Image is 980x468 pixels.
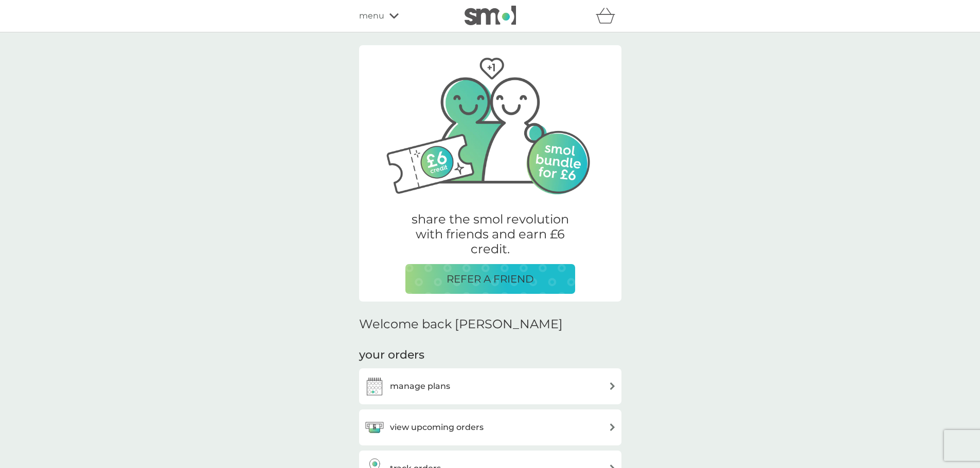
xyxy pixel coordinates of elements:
a: Two friends, one with their arm around the other.share the smol revolution with friends and earn ... [359,47,621,302]
h3: view upcoming orders [390,421,484,434]
span: menu [359,9,384,23]
h3: your orders [359,347,424,363]
div: basket [596,6,621,26]
h2: Welcome back [PERSON_NAME] [359,317,563,332]
h3: manage plans [390,380,450,393]
button: REFER A FRIEND [405,264,575,294]
img: smol [465,6,516,25]
p: REFER A FRIEND [447,271,534,287]
img: arrow right [609,382,616,390]
img: arrow right [609,423,616,431]
p: share the smol revolution with friends and earn £6 credit. [405,212,575,256]
img: Two friends, one with their arm around the other. [375,45,606,199]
